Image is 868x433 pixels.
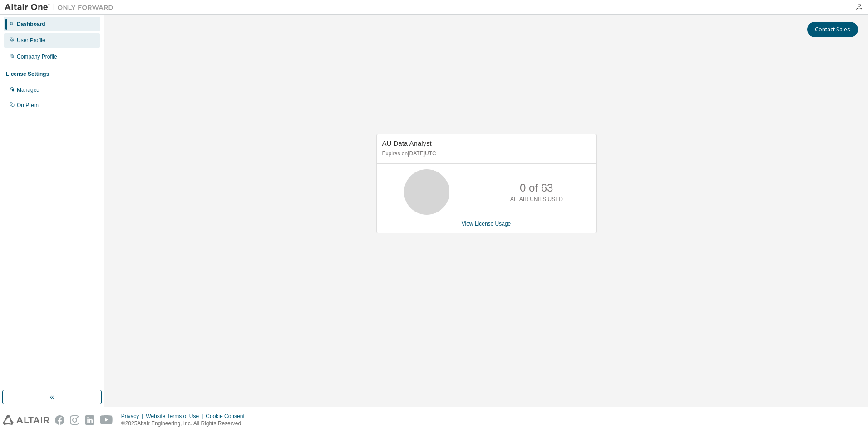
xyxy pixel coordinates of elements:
div: Company Profile [17,53,57,60]
div: Cookie Consent [206,413,250,420]
span: AU Data Analyst [382,139,432,147]
img: youtube.svg [100,415,113,425]
img: facebook.svg [55,415,64,425]
img: altair_logo.svg [3,415,49,425]
img: Altair One [5,3,118,12]
p: Expires on [DATE] UTC [382,150,588,157]
div: License Settings [6,70,49,78]
div: Website Terms of Use [146,413,206,420]
a: View License Usage [462,221,511,227]
p: ALTAIR UNITS USED [510,196,563,203]
div: Managed [17,86,39,93]
p: © 2025 Altair Engineering, Inc. All Rights Reserved. [121,420,250,428]
div: On Prem [17,102,39,109]
img: linkedin.svg [85,415,94,425]
div: User Profile [17,37,45,44]
img: instagram.svg [70,415,79,425]
div: Privacy [121,413,146,420]
p: 0 of 63 [520,180,553,196]
div: Dashboard [17,20,45,28]
button: Contact Sales [807,22,858,37]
